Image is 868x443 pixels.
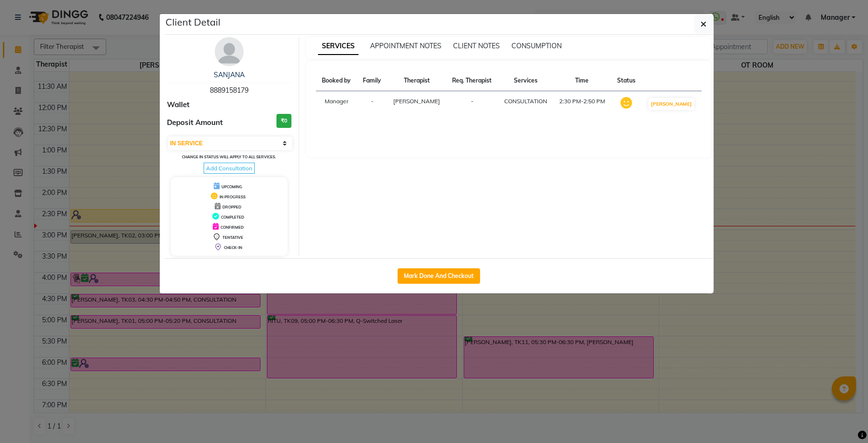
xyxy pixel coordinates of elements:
button: Mark Done And Checkout [398,268,480,284]
span: CONSUMPTION [511,42,562,50]
span: DROPPED [222,205,241,209]
span: 8889158179 [210,86,248,95]
td: - [446,91,498,117]
h3: ₹0 [276,114,291,128]
span: CONFIRMED [220,225,244,230]
span: IN PROGRESS [220,194,246,199]
span: Wallet [167,99,190,111]
th: Family [357,70,387,91]
span: CHECK-IN [224,245,242,250]
a: SANJANA [214,70,245,79]
span: APPOINTMENT NOTES [370,42,441,50]
div: CONSULTATION [504,97,547,106]
small: Change in status will apply to all services. [182,154,276,159]
span: UPCOMING [221,184,242,189]
h5: Client Detail [165,15,220,29]
span: Deposit Amount [167,117,223,128]
th: Therapist [387,70,446,91]
td: 2:30 PM-2:50 PM [553,91,611,117]
span: CLIENT NOTES [453,42,500,50]
img: avatar [215,37,244,66]
button: [PERSON_NAME] [648,98,694,110]
span: SERVICES [318,38,358,55]
th: Booked by [316,70,357,91]
span: Add Consultation [204,163,255,174]
td: Manager [316,91,357,117]
span: [PERSON_NAME] [393,97,440,105]
td: - [357,91,387,117]
th: Req. Therapist [446,70,498,91]
th: Status [611,70,641,91]
span: COMPLETED [221,215,244,220]
span: TENTATIVE [222,235,243,240]
th: Services [498,70,553,91]
th: Time [553,70,611,91]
